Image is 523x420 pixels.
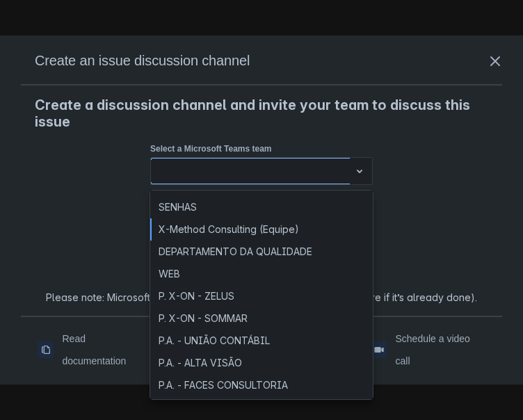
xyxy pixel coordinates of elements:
[150,330,373,352] div: P.A. - UNIÃO CONTÁBIL
[150,396,373,419] div: PROJETO - FATO ASSESSORIA
[351,163,368,179] span: open
[371,328,485,372] a: Schedule a video call
[150,352,373,374] div: P.A. - ALTA VISÃO
[38,328,150,372] a: Read documentation
[150,307,373,330] div: P. X-ON - SOMMAR
[150,285,373,307] div: P. X-ON - ZELUS
[150,196,373,218] div: SENHAS
[487,53,504,72] a: close
[487,53,504,70] span: close
[40,344,51,355] span: documentation
[150,218,373,241] div: X-Method Consulting (Equipe)
[150,143,272,154] label: Select a Microsoft Teams team
[46,291,477,305] span: Please note: Microsoft Teams admin must first (please ignore if it’s already done).
[35,97,488,130] h3: Create a discussion channel and invite your team to discuss this issue
[150,241,373,263] div: DEPARTAMENTO DA QUALIDADE
[150,374,373,396] div: P.A. - FACES CONSULTORIA
[395,328,485,372] span: Schedule a video call
[373,344,385,355] span: videoCall
[150,263,373,285] div: WEB
[62,328,150,372] span: Read documentation
[21,35,502,86] div: Create an issue discussion channel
